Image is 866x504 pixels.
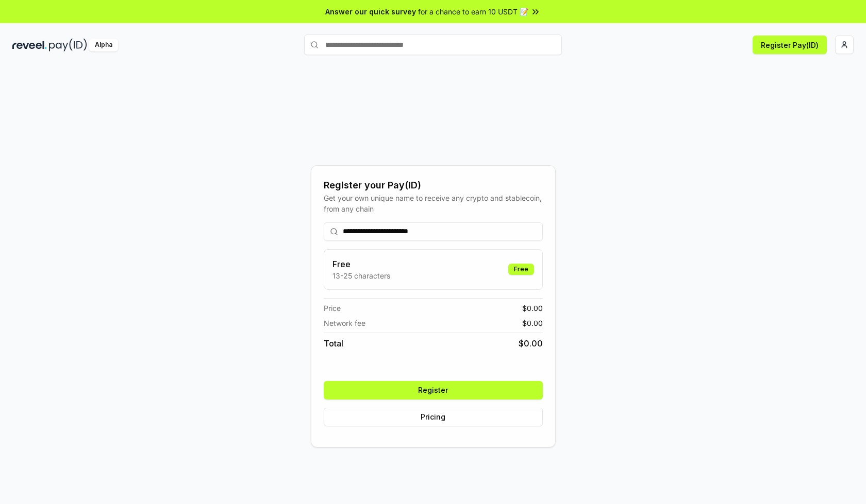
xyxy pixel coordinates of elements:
span: $ 0.00 [522,303,543,314]
h3: Free [332,258,390,270]
button: Register Pay(ID) [753,36,827,54]
div: Register your Pay(ID) [324,178,543,193]
span: $ 0.00 [519,337,543,350]
button: Register [324,381,543,399]
div: Alpha [89,39,118,51]
span: Network fee [324,318,365,328]
p: 13-25 characters [332,270,390,281]
span: $ 0.00 [522,318,543,328]
span: Total [324,337,343,350]
img: pay_id [49,39,87,51]
div: Get your own unique name to receive any crypto and stablecoin, from any chain [324,193,543,214]
span: Answer our quick survey [325,6,416,17]
button: Pricing [324,408,543,426]
div: Free [508,264,534,275]
span: for a chance to earn 10 USDT 📝 [418,6,528,17]
span: Price [324,303,341,314]
img: reveel_dark [12,39,47,51]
